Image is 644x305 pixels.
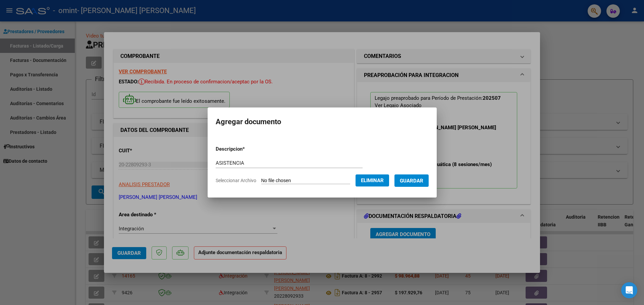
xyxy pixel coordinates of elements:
[356,174,389,186] button: Eliminar
[361,177,384,183] span: Eliminar
[216,116,429,128] h2: Agregar documento
[400,178,423,184] span: Guardar
[216,145,280,153] p: Descripcion
[394,174,429,187] button: Guardar
[621,282,637,298] div: Open Intercom Messenger
[216,178,256,183] span: Seleccionar Archivo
